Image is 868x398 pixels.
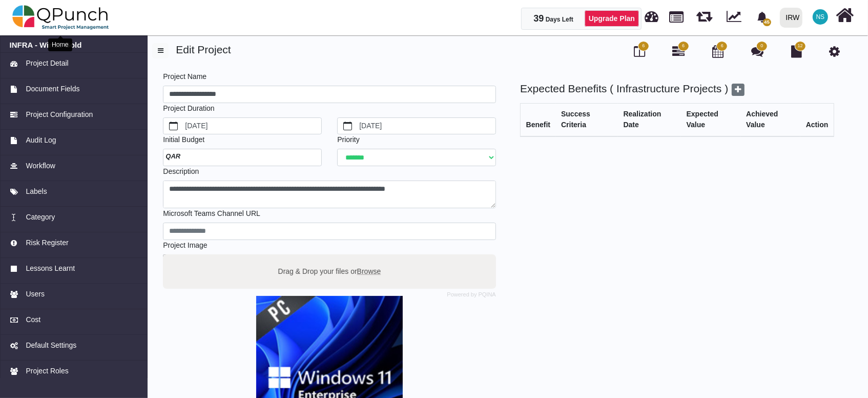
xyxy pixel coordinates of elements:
[26,366,68,376] span: Project Roles
[682,43,685,50] span: 6
[26,161,55,171] span: Workflow
[687,109,736,130] div: Expected Value
[673,49,685,57] a: 6
[26,84,79,94] span: Document Fields
[757,12,768,23] svg: bell fill
[786,9,800,27] div: IRW
[183,118,321,134] label: [DATE]
[26,58,68,69] span: Project Detail
[712,45,724,57] i: Calendar
[26,237,68,248] span: Risk Register
[358,118,495,134] label: [DATE]
[546,16,573,23] span: Days Left
[696,5,712,22] span: Releases
[26,109,93,120] span: Project Configuration
[337,134,360,145] label: Priority
[12,2,109,33] img: qpunch-sp.fa6292f.png
[163,208,260,219] label: Microsoft Teams Channel URL
[48,38,72,51] div: Home
[26,135,56,146] span: Audit Log
[585,10,639,27] a: Upgrade Plan
[533,13,544,24] span: 39
[163,240,207,251] label: Project Image
[338,118,358,134] button: calendar
[163,71,206,82] label: Project Name
[670,7,684,23] span: Projects
[721,43,724,50] span: 6
[816,14,825,20] span: NS
[163,103,214,114] label: Project Duration
[275,262,385,280] label: Drag & Drop your files or
[763,18,771,26] span: 45
[746,109,795,130] div: Achieved Value
[761,43,763,50] span: 0
[520,82,834,96] h4: Expected Benefits ( Infrastructure Projects )
[751,1,776,33] a: bell fill45
[343,122,353,131] svg: calendar
[645,6,659,22] span: Dashboard
[721,1,751,34] div: Dynamic Report
[813,9,828,25] span: Nadeem Sheikh
[642,43,645,50] span: 6
[836,6,854,25] i: Home
[798,43,803,50] span: 12
[791,45,802,57] i: Document Library
[26,289,45,300] span: Users
[10,41,138,50] a: INFRA - Win11 Gold
[753,8,771,26] div: Notification
[732,84,745,96] span: Add benefits
[163,118,183,134] button: calendar
[447,292,496,297] a: Powered by PQINA
[26,186,47,197] span: Labels
[624,109,676,130] div: Realization Date
[357,267,381,275] span: Browse
[561,109,612,130] div: Success Criteria
[807,1,834,33] a: NS
[526,120,550,130] div: Benefit
[163,166,199,177] label: Description
[806,120,829,130] div: Action
[163,134,204,145] label: Initial Budget
[775,1,807,34] a: IRW
[152,43,860,56] h4: Edit Project
[751,45,763,57] i: Punch Discussion
[169,122,178,131] svg: calendar
[26,340,76,351] span: Default Settings
[673,45,685,57] i: Gantt
[26,212,55,223] span: Category
[26,263,75,274] span: Lessons Learnt
[26,314,40,325] span: Cost
[634,45,645,57] i: Board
